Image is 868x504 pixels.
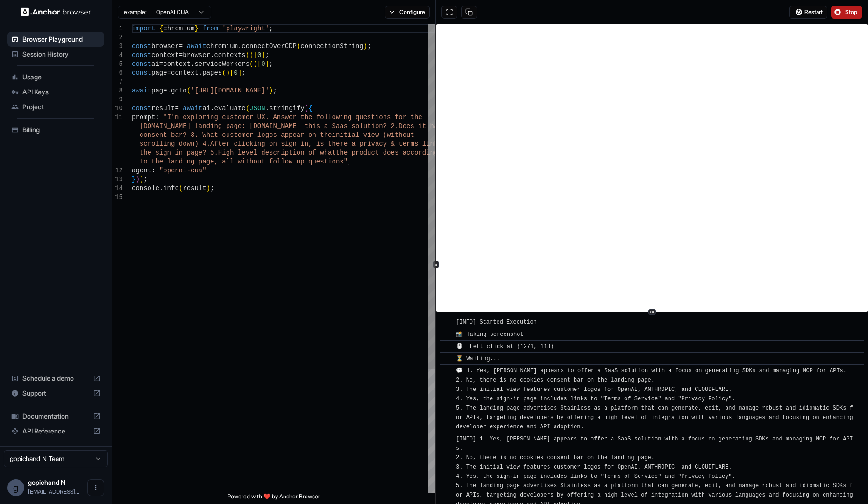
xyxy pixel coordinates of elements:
div: Schedule a demo [7,371,104,386]
button: Copy session ID [461,6,477,19]
div: API Keys [7,85,104,99]
span: API Reference [22,426,89,436]
div: Session History [7,47,104,62]
span: example: [124,8,147,16]
div: Browser Playground [7,32,104,47]
div: g [7,479,24,496]
div: Project [7,99,104,114]
span: gopichand N [28,478,65,486]
span: gopicn45@gmail.com [28,488,79,495]
span: Stop [845,8,858,16]
span: Schedule a demo [22,374,89,383]
div: Usage [7,70,104,85]
button: Configure [385,6,430,19]
span: Restart [804,8,823,16]
span: Session History [22,50,100,59]
span: Billing [22,125,100,135]
button: Stop [831,6,862,19]
span: Project [22,102,100,112]
span: Documentation [22,412,89,421]
div: Billing [7,122,104,137]
span: Usage [22,72,100,82]
button: Open menu [87,479,104,496]
div: Documentation [7,409,104,424]
span: Browser Playground [22,35,100,44]
button: Restart [789,6,827,19]
button: Open in full screen [441,6,457,19]
div: API Reference [7,424,104,439]
img: Anchor Logo [21,7,91,16]
span: Support [22,389,89,398]
div: Support [7,386,104,401]
span: API Keys [22,87,100,97]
